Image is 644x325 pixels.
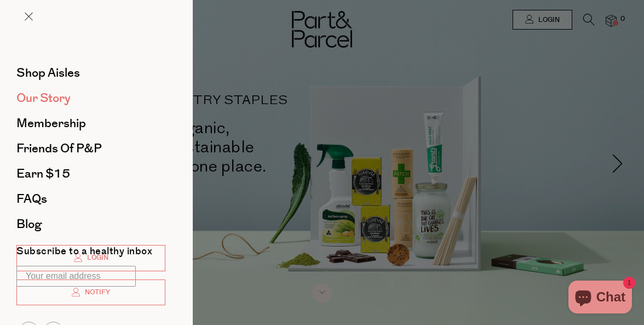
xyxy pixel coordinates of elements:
[16,67,165,79] a: Shop Aisles
[16,266,136,287] input: Your email address
[16,165,70,183] span: Earn $15
[16,142,165,155] a: Friends of P&P
[16,168,165,180] a: Earn $15
[16,218,165,230] a: Blog
[16,89,71,107] span: Our Story
[16,140,102,157] span: Friends of P&P
[16,64,80,82] span: Shop Aisles
[16,92,165,104] a: Our Story
[16,190,47,208] span: FAQs
[16,247,152,260] label: Subscribe to a healthy inbox
[16,115,86,132] span: Membership
[16,215,42,233] span: Blog
[565,281,635,316] inbox-online-store-chat: Shopify online store chat
[16,193,165,205] a: FAQs
[16,117,165,129] a: Membership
